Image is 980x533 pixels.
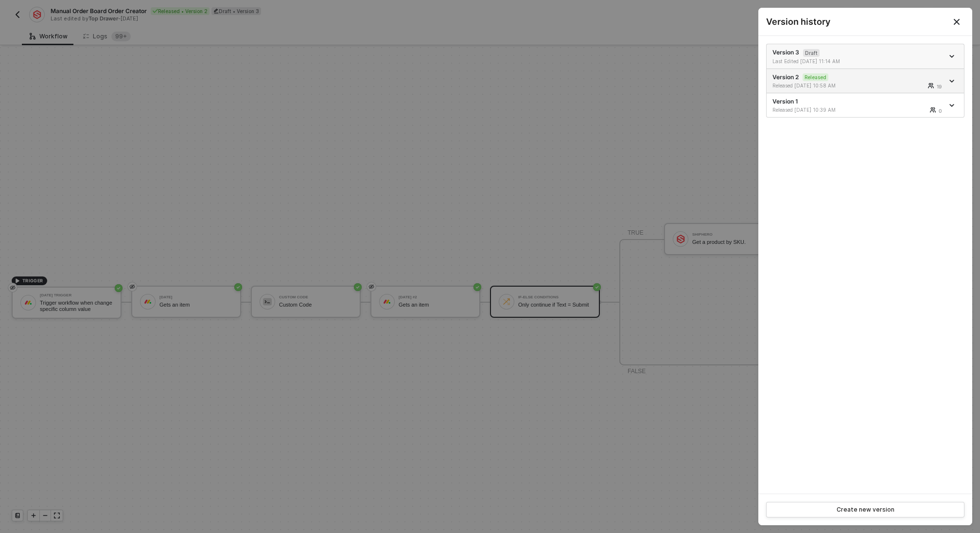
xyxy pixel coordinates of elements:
[941,8,972,35] button: Close
[930,107,937,113] span: icon-users
[772,106,859,113] div: Released [DATE] 10:39 AM
[949,54,956,59] span: icon-arrow-down
[803,73,828,81] sup: Released
[772,82,859,89] div: Released [DATE] 10:58 AM
[949,103,956,108] span: icon-arrow-down
[949,79,956,84] span: icon-arrow-down
[928,83,935,88] span: icon-users
[772,73,944,89] div: Version 2
[803,49,820,57] sup: Draft
[772,97,944,113] div: Version 1
[837,506,894,514] div: Create new version
[772,58,859,65] div: Last Edited [DATE] 11:14 AM
[766,16,964,28] div: Version history
[772,48,944,65] div: Version 3
[766,502,964,517] button: Create new version
[939,107,942,115] div: 0
[937,83,942,90] div: 19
